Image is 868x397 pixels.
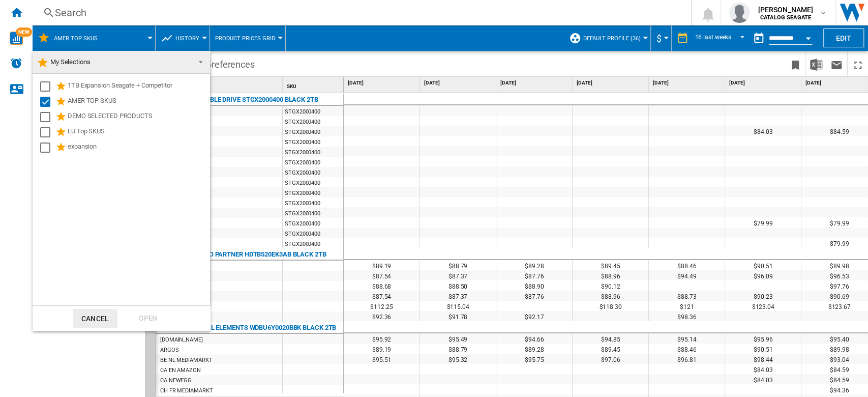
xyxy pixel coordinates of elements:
[68,96,208,108] div: AMER TOP SKUS
[126,309,170,328] div: Open
[40,80,55,93] md-checkbox: Select
[40,141,55,154] md-checkbox: Select
[68,111,208,123] div: DEMO SELECTED PRODUCTS
[73,309,117,328] button: Cancel
[50,58,91,66] span: My Selections
[40,111,55,123] md-checkbox: Select
[40,96,55,108] md-checkbox: Select
[68,80,208,93] div: 1TB Expansion Seagate + Competitor
[68,141,208,154] div: expansion
[68,126,208,138] div: EU Top SKUS
[40,126,55,138] md-checkbox: Select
